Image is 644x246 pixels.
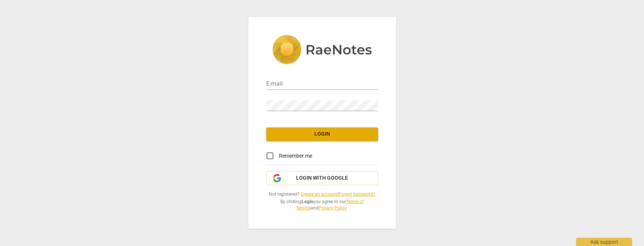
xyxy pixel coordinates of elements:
[279,152,312,160] span: Remember me
[272,130,372,138] span: Login
[266,127,378,141] button: Login
[272,35,372,66] img: 5ac2273c67554f335776073100b6d88f.svg
[301,192,337,197] a: Create an account
[266,171,378,185] button: Login with Google
[266,191,378,198] span: Not registered? |
[339,192,375,197] a: Forgot password?
[302,199,313,204] b: Login
[266,199,378,211] span: By clicking you agree to our and .
[296,199,364,211] a: Terms of Service
[576,238,632,246] div: Ask support
[296,174,348,182] span: Login with Google
[318,205,346,211] a: Privacy Policy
